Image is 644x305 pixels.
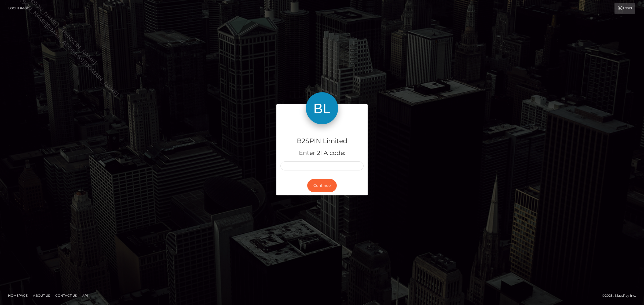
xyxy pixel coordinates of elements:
a: Homepage [6,291,30,300]
a: Contact Us [53,291,79,300]
a: Login Page [8,3,29,14]
h4: B2SPIN Limited [280,136,364,146]
img: B2SPIN Limited [306,92,338,124]
button: Continue [307,179,337,192]
div: © 2025 , MassPay Inc. [602,293,640,299]
a: API [80,291,90,300]
h5: Enter 2FA code: [280,149,364,157]
a: About Us [31,291,52,300]
a: Login [614,3,635,14]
